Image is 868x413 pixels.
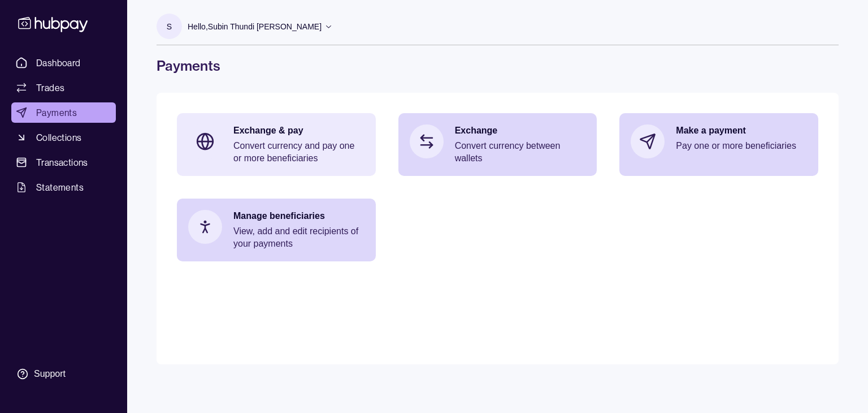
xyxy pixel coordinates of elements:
[177,199,376,261] a: Manage beneficiariesView, add and edit recipients of your payments
[455,124,586,137] p: Exchange
[36,180,84,194] span: Statements
[233,124,364,137] p: Exchange & pay
[36,156,88,169] span: Transactions
[11,127,116,148] a: Collections
[11,102,116,123] a: Payments
[36,56,81,70] span: Dashboard
[398,113,597,176] a: ExchangeConvert currency between wallets
[11,152,116,173] a: Transactions
[676,124,807,137] p: Make a payment
[177,113,376,176] a: Exchange & payConvert currency and pay one or more beneficiaries
[233,225,364,250] p: View, add and edit recipients of your payments
[11,177,116,197] a: Statements
[36,131,81,144] span: Collections
[11,362,116,386] a: Support
[455,140,586,165] p: Convert currency between wallets
[11,78,116,98] a: Trades
[36,81,64,94] span: Trades
[233,140,364,165] p: Convert currency and pay one or more beneficiaries
[167,20,172,33] p: S
[157,57,839,75] h1: Payments
[11,53,116,73] a: Dashboard
[34,368,66,380] div: Support
[676,140,807,152] p: Pay one or more beneficiaries
[188,20,322,33] p: Hello, Subin Thundi [PERSON_NAME]
[233,210,364,222] p: Manage beneficiaries
[36,106,77,119] span: Payments
[619,113,818,170] a: Make a paymentPay one or more beneficiaries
